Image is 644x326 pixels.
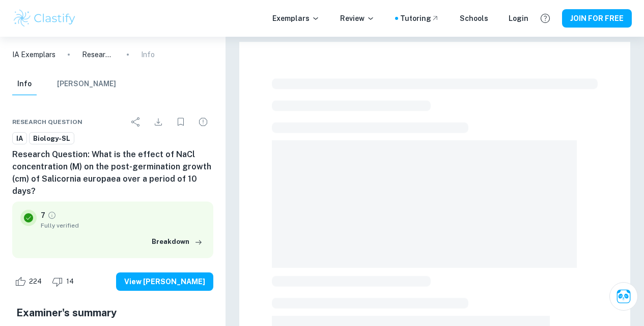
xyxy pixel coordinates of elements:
img: Clastify logo [12,8,77,29]
button: Ask Clai [609,282,638,311]
h6: Research Question: What is the effect of NaCl concentration (M) on the post-germination growth (c... [12,148,213,197]
span: Fully verified [41,221,205,230]
button: Help and Feedback [537,10,554,27]
div: Share [126,112,146,132]
span: 224 [23,277,47,287]
a: Login [509,13,528,24]
span: IA [13,134,26,144]
button: View [PERSON_NAME] [116,272,213,291]
a: IA Exemplars [12,49,55,60]
span: 14 [61,277,79,287]
span: Research question [12,117,82,127]
a: Grade fully verified [47,211,57,220]
a: IA [12,132,27,145]
a: Schools [460,13,488,24]
button: Breakdown [149,234,205,249]
button: JOIN FOR FREE [562,9,632,28]
h5: Examiner's summary [16,305,209,320]
div: Like [12,273,47,290]
p: 7 [41,210,45,221]
p: Exemplars [272,13,320,24]
p: Review [340,13,375,24]
button: [PERSON_NAME] [57,73,116,95]
div: Report issue [193,112,213,132]
a: Biology-SL [29,132,74,145]
p: Info [141,49,155,60]
div: Download [148,112,169,132]
span: Biology-SL [30,134,74,144]
a: Tutoring [400,13,439,24]
button: Info [12,73,37,95]
p: Research Question: What is the effect of NaCl concentration (M) on the post-germination growth (c... [82,49,115,60]
div: Dislike [49,273,79,290]
div: Bookmark [171,112,191,132]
